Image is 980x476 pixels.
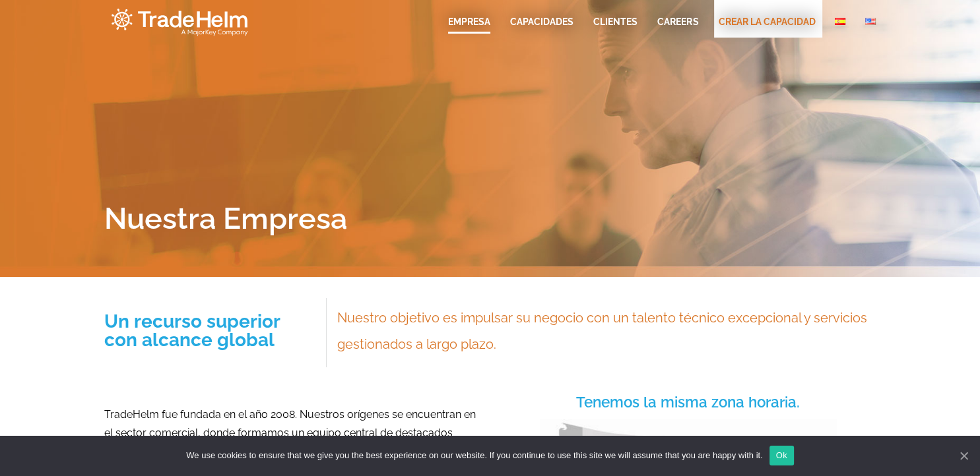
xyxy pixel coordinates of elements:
h3: Un recurso superior con alcance global [104,312,317,349]
div: Widget de chat [914,413,980,476]
a: Clientes [593,15,637,28]
a: Capacidades [510,15,573,28]
h4: Tenemos la misma zona horaria. [500,395,876,409]
a: EMPRESA [448,15,490,28]
div: Nuestro objetivo es impulsar su negocio con un talento técnico excepcional y servicios gestionado... [337,305,871,357]
a: CAREERS [657,15,698,28]
span: We use cookies to ensure that we give you the best experience on our website. If you continue to ... [186,449,762,462]
a: Crear La Capacidad [718,15,815,28]
img: Español [835,18,845,25]
a: Ok [769,446,794,465]
iframe: Chat Widget [914,413,980,476]
img: English [865,18,876,25]
h1: Nuestra Empresa [104,204,876,234]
